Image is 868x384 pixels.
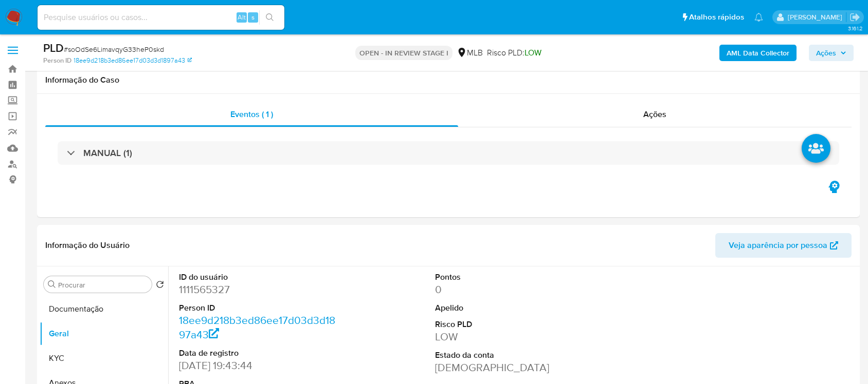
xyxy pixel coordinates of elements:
[435,330,595,344] dd: LOW
[849,12,860,23] a: Sair
[816,45,836,61] span: Ações
[435,272,595,283] dt: Pontos
[38,11,284,24] input: Pesquise usuários ou casos...
[457,47,483,59] div: MLB
[179,302,339,314] dt: Person ID
[64,44,164,54] span: # soOdSe6LimavqyG33heP0skd
[754,13,763,22] a: Notificações
[729,233,827,258] span: Veja aparência por pessoa
[58,141,839,165] div: MANUAL (1)
[525,47,541,59] span: LOW
[43,56,71,65] b: Person ID
[435,319,595,330] dt: Risco PLD
[259,10,280,25] button: search-icon
[643,108,666,120] span: Ações
[156,280,164,292] button: Retornar ao pedido padrão
[355,46,453,60] p: OPEN - IN REVIEW STAGE I
[43,40,64,56] b: PLD
[715,233,852,258] button: Veja aparência por pessoa
[45,240,130,251] h1: Informação do Usuário
[487,47,541,59] span: Risco PLD:
[230,108,273,120] span: Eventos ( 1 )
[40,321,168,346] button: Geral
[719,45,797,61] button: AML Data Collector
[435,360,595,375] dd: [DEMOGRAPHIC_DATA]
[74,56,192,65] a: 18ee9d218b3ed86ee17d03d3d1897a43
[809,45,854,61] button: Ações
[238,12,246,22] span: Alt
[48,280,56,289] button: Procurar
[179,313,335,342] a: 18ee9d218b3ed86ee17d03d3d1897a43
[179,358,339,373] dd: [DATE] 19:43:44
[435,302,595,314] dt: Apelido
[179,348,339,359] dt: Data de registro
[45,75,852,85] h1: Informação do Caso
[435,282,595,297] dd: 0
[58,280,148,290] input: Procurar
[251,12,255,22] span: s
[83,147,132,159] h3: MANUAL (1)
[727,45,789,61] b: AML Data Collector
[435,350,595,361] dt: Estado da conta
[40,297,168,321] button: Documentação
[179,282,339,297] dd: 1111565327
[689,12,744,23] span: Atalhos rápidos
[179,272,339,283] dt: ID do usuário
[40,346,168,371] button: KYC
[788,12,846,22] p: jonathan.shikay@mercadolivre.com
